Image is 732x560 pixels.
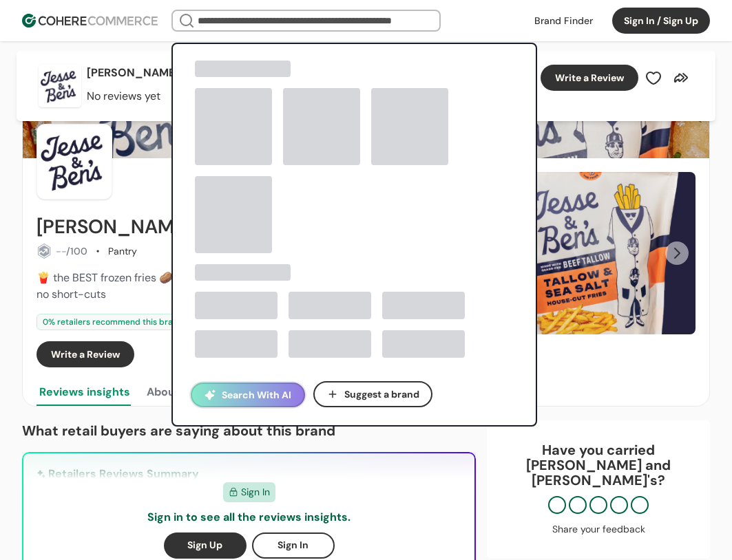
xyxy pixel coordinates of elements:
button: Sign Up [164,532,247,559]
div: Have you carried [501,442,696,488]
div: 0 % retailers recommend this brand [36,314,189,330]
button: Suggest a brand [313,381,432,407]
p: What retail buyers are saying about this brand [22,420,476,441]
button: Write a Review [36,341,134,367]
p: Sign in to see all the reviews insights. [147,509,351,526]
span: 🍟 the BEST frozen fries 🥔 just potatoes, clean frying oils, + spices 🚫 NO seed oils, no short-cuts [36,270,458,301]
img: Cohere Logo [22,14,158,28]
p: [PERSON_NAME] and [PERSON_NAME]'s ? [501,457,696,488]
button: Sign In / Sign Up [612,8,710,34]
div: Pantry [108,244,137,259]
img: Brand Photo [36,124,112,200]
div: Share your feedback [501,522,696,537]
div: Carousel [489,172,696,334]
button: Search With AI [191,383,305,407]
span: -- [56,245,66,257]
span: Sign In [241,485,270,499]
div: Slide 1 [489,172,696,334]
button: About the brand [144,378,238,406]
h2: Jesse and Ben's [36,216,404,238]
img: Slide 0 [489,172,696,334]
button: Next Slide [665,241,689,265]
button: Reviews insights [36,378,133,406]
span: /100 [66,245,87,257]
button: Sign In [252,532,335,559]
